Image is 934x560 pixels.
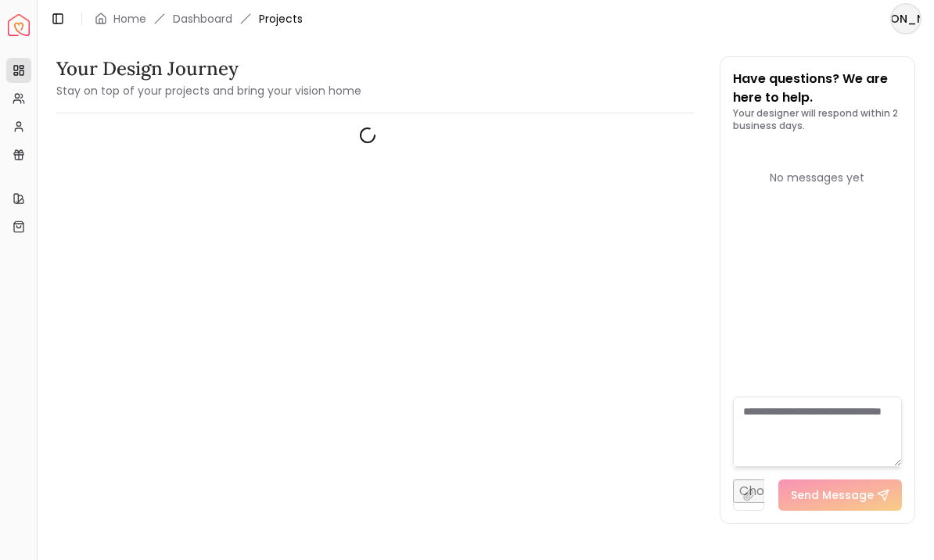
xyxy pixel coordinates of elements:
[56,83,361,99] small: Stay on top of your projects and bring your vision home
[95,11,303,27] nav: breadcrumb
[892,5,920,33] span: [PERSON_NAME]
[890,3,921,34] button: [PERSON_NAME]
[733,107,903,132] p: Your designer will respond within 2 business days.
[8,14,30,36] a: Spacejoy
[259,11,303,27] span: Projects
[733,70,903,107] p: Have questions? We are here to help.
[733,170,903,185] div: No messages yet
[173,11,232,27] a: Dashboard
[113,11,146,27] a: Home
[56,56,361,81] h3: Your Design Journey
[8,14,30,36] img: Spacejoy Logo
